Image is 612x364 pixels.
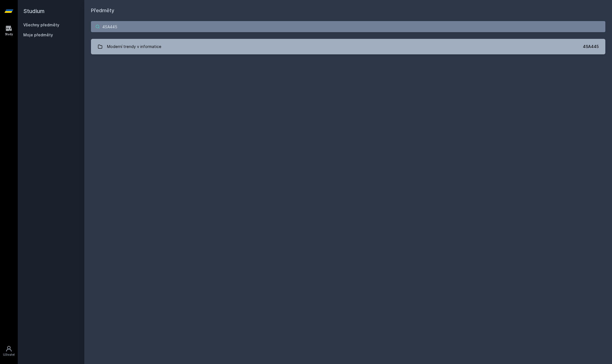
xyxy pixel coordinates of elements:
a: Study [1,22,17,39]
h1: Předměty [91,7,605,14]
a: Všechny předměty [23,22,59,27]
span: Moje předměty [23,32,53,38]
a: Uživatel [1,343,17,360]
div: Moderní trendy v informatice [107,41,161,52]
div: Study [5,32,13,36]
div: Uživatel [3,353,15,357]
div: 4SA445 [583,44,599,49]
input: Název nebo ident předmětu… [91,21,605,32]
a: Moderní trendy v informatice 4SA445 [91,39,605,54]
